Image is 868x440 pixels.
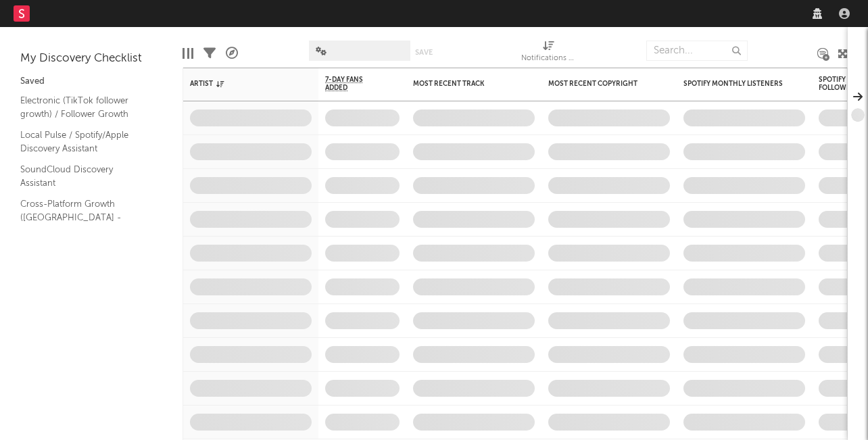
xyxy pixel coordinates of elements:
[548,80,650,88] div: Most Recent Copyright
[646,41,748,61] input: Search...
[203,34,216,73] div: Filters
[183,34,193,73] div: Edit Columns
[20,128,149,155] a: Local Pulse / Spotify/Apple Discovery Assistant
[20,93,149,121] a: Electronic (TikTok follower growth) / Follower Growth
[521,51,575,67] div: Notifications (Artist)
[325,76,379,92] span: 7-Day Fans Added
[190,80,291,88] div: Artist
[819,76,866,92] div: Spotify Followers
[683,80,785,88] div: Spotify Monthly Listeners
[20,162,149,190] a: SoundCloud Discovery Assistant
[521,34,575,73] div: Notifications (Artist)
[20,74,162,90] div: Saved
[20,197,149,238] a: Cross-Platform Growth ([GEOGRAPHIC_DATA] - Electronic) / Follower Growth
[413,80,514,88] div: Most Recent Track
[20,51,162,67] div: My Discovery Checklist
[226,34,238,73] div: A&R Pipeline
[415,49,433,56] button: Save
